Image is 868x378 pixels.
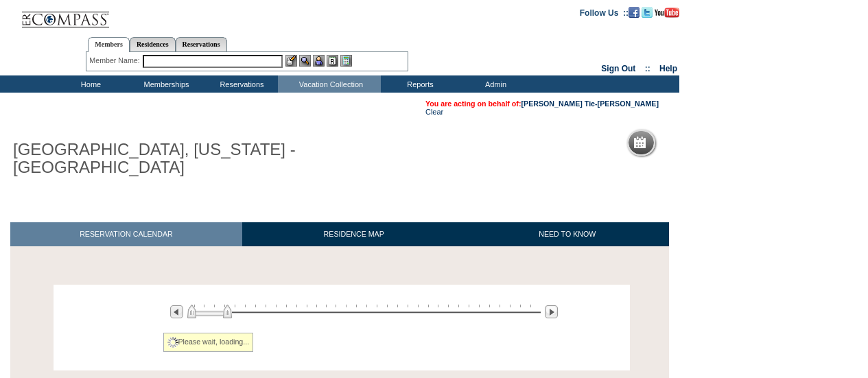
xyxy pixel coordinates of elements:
[645,64,650,73] span: ::
[10,222,242,246] a: RESERVATION CALENDAR
[10,138,318,180] h1: [GEOGRAPHIC_DATA], [US_STATE] - [GEOGRAPHIC_DATA]
[521,99,659,108] a: [PERSON_NAME] Tie-[PERSON_NAME]
[242,222,466,246] a: RESIDENCE MAP
[176,37,227,51] a: Reservations
[313,55,325,67] img: Impersonate
[130,37,176,51] a: Residences
[340,55,352,67] img: b_calculator.gif
[278,75,381,93] td: Vacation Collection
[167,337,178,348] img: spinner2.gif
[202,75,278,93] td: Reservations
[655,8,679,16] a: Subscribe to our YouTube Channel
[655,8,679,18] img: Subscribe to our YouTube Channel
[642,7,653,18] img: Follow us on Twitter
[381,75,456,93] td: Reports
[163,333,254,352] div: Please wait, loading...
[545,305,558,318] img: Next
[456,75,532,93] td: Admin
[601,64,635,73] a: Sign Out
[629,7,640,18] img: Become our fan on Facebook
[285,55,297,67] img: b_edit.gif
[642,8,653,16] a: Follow us on Twitter
[659,64,677,73] a: Help
[327,55,338,67] img: Reservations
[89,55,142,67] div: Member Name:
[88,37,130,52] a: Members
[465,222,669,246] a: NEED TO KNOW
[425,99,659,108] span: You are acting on behalf of:
[425,108,443,116] a: Clear
[51,75,127,93] td: Home
[127,75,202,93] td: Memberships
[651,139,756,147] h5: Reservation Calendar
[580,7,629,18] td: Follow Us ::
[170,305,183,318] img: Previous
[629,8,640,16] a: Become our fan on Facebook
[299,55,311,67] img: View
